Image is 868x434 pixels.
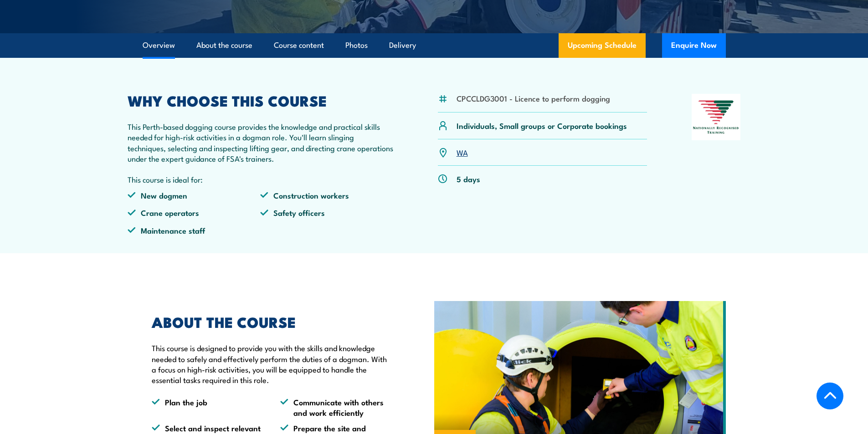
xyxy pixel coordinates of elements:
a: Delivery [389,33,416,57]
a: WA [457,147,468,158]
li: Construction workers [260,190,393,200]
a: Upcoming Schedule [559,33,646,58]
li: Crane operators [128,207,261,218]
a: Course content [274,33,324,57]
li: Safety officers [260,207,393,218]
h2: ABOUT THE COURSE [152,315,392,328]
a: Photos [345,33,368,57]
h2: WHY CHOOSE THIS COURSE [128,94,394,107]
li: CPCCLDG3001 - Licence to perform dogging [457,93,610,103]
img: Nationally Recognised Training logo. [692,94,741,140]
li: Plan the job [152,397,264,418]
li: Maintenance staff [128,225,261,235]
li: New dogmen [128,190,261,200]
p: This Perth-based dogging course provides the knowledge and practical skills needed for high-risk ... [128,121,394,164]
p: Individuals, Small groups or Corporate bookings [457,120,627,131]
a: About the course [196,33,252,57]
p: This course is designed to provide you with the skills and knowledge needed to safely and effecti... [152,342,392,385]
li: Communicate with others and work efficiently [280,397,392,418]
a: Overview [143,33,175,57]
p: 5 days [457,174,480,184]
p: This course is ideal for: [128,174,394,184]
button: Enquire Now [662,33,726,58]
